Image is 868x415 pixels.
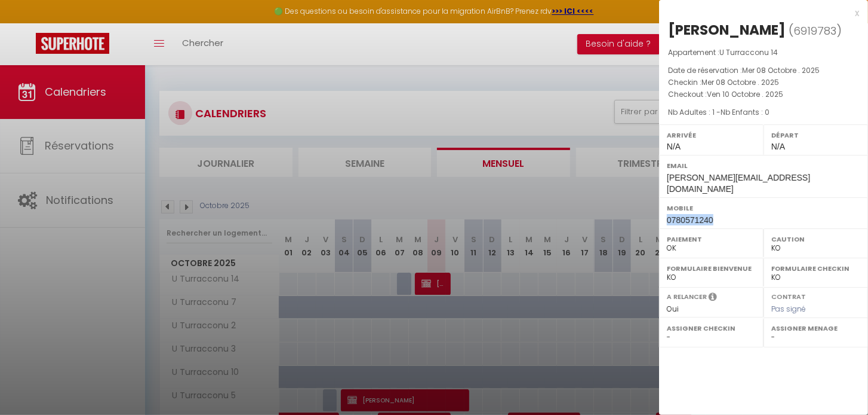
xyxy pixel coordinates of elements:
label: A relancer [667,292,707,302]
div: x [659,6,859,20]
span: Nb Adultes : 1 - [668,107,769,117]
span: ( ) [789,22,842,39]
label: Assigner Checkin [667,322,756,334]
span: 6919783 [793,23,836,38]
span: N/A [667,142,681,151]
label: Départ [771,129,860,141]
label: Paiement [667,233,756,245]
p: Checkin : [668,77,859,89]
label: Email [667,160,860,172]
label: Formulaire Bienvenue [667,263,756,274]
span: Mer 08 Octobre . 2025 [701,77,779,87]
label: Arrivée [667,129,756,141]
i: Sélectionner OUI si vous souhaiter envoyer les séquences de messages post-checkout [709,292,717,305]
span: Nb Enfants : 0 [721,107,769,117]
span: 0780571240 [667,215,713,225]
p: Checkout : [668,89,859,100]
span: Ven 10 Octobre . 2025 [707,89,783,99]
label: Assigner Menage [771,322,860,334]
span: Pas signé [771,304,806,314]
label: Mobile [667,202,860,214]
span: Mer 08 Octobre . 2025 [742,65,820,75]
span: [PERSON_NAME][EMAIL_ADDRESS][DOMAIN_NAME] [667,173,810,194]
div: [PERSON_NAME] [668,20,786,39]
label: Contrat [771,292,806,300]
label: Formulaire Checkin [771,263,860,274]
span: N/A [771,142,785,151]
p: Appartement : [668,47,859,59]
span: U Turracconu 14 [719,47,778,57]
p: Date de réservation : [668,65,859,77]
label: Caution [771,233,860,245]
